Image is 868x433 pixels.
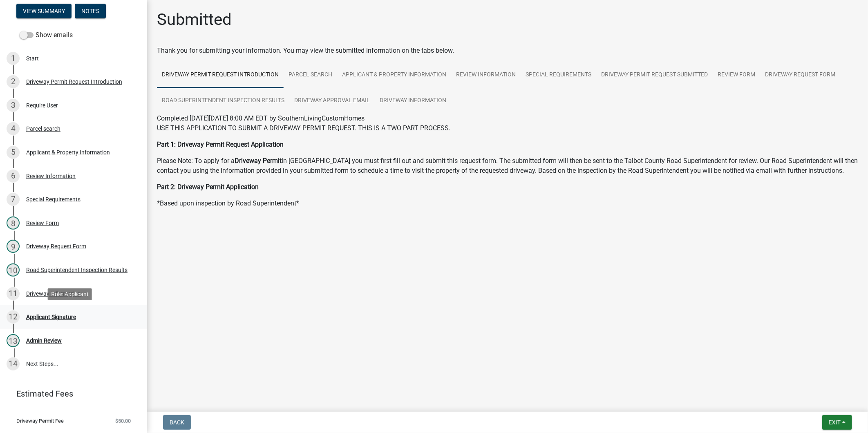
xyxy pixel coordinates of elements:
span: Completed [DATE][DATE] 8:00 AM EDT by SouthernLivingCustomHomes [157,114,365,122]
div: Driveway Request Form [26,243,86,249]
a: Special Requirements [521,62,596,88]
div: Applicant & Property Information [26,150,110,155]
span: Driveway Permit Fee [16,418,64,424]
div: 9 [7,240,20,253]
div: 7 [7,193,20,206]
span: $50.00 [115,418,131,424]
a: Road Superintendent Inspection Results [157,88,289,114]
div: Driveway Permit Request Introduction [26,79,122,85]
div: Thank you for submitting your information. You may view the submitted information on the tabs below. [157,46,858,56]
span: Back [170,419,184,426]
div: 12 [7,310,20,324]
div: 1 [7,52,20,65]
div: 13 [7,334,20,347]
div: 11 [7,287,20,300]
div: Start [26,56,39,61]
div: 6 [7,170,20,183]
button: Exit [822,415,852,430]
button: Back [163,415,191,430]
button: View Summary [16,4,72,18]
a: Review Form [713,62,760,88]
strong: Driveway Permit [235,157,282,165]
div: 14 [7,357,20,371]
div: Review Information [26,173,76,179]
div: 2 [7,75,20,88]
div: Admin Review [26,338,62,344]
a: Parcel search [284,62,337,88]
div: Parcel search [26,126,60,132]
div: 3 [7,99,20,112]
strong: Part 2: Driveway Permit Application [157,183,259,191]
p: *Based upon inspection by Road Superintendent* [157,199,858,208]
a: Driveway Request Form [760,62,840,88]
a: Driveway Permit Request Introduction [157,62,284,88]
a: Driveway Information [375,88,451,114]
a: Applicant & Property Information [337,62,451,88]
a: Estimated Fees [7,386,134,402]
a: Driveway Approval Email [289,88,375,114]
p: USE THIS APPLICATION TO SUBMIT A DRIVEWAY PERMIT REQUEST. THIS IS A TWO PART PROCESS. [157,123,858,133]
wm-modal-confirm: Summary [16,8,72,15]
wm-modal-confirm: Notes [75,8,106,15]
a: Review Information [451,62,521,88]
label: Show emails [20,30,73,40]
div: Role: Applicant [48,288,92,300]
div: 4 [7,122,20,135]
div: 5 [7,146,20,159]
div: Applicant Signature [26,314,76,320]
button: Notes [75,4,106,18]
div: Review Form [26,220,59,226]
div: Special Requirements [26,196,81,202]
div: Driveway Information [26,291,81,297]
div: 10 [7,263,20,277]
div: 8 [7,216,20,230]
p: Please Note: To apply for a in [GEOGRAPHIC_DATA] you must first fill out and submit this request ... [157,156,858,176]
h1: Submitted [157,10,232,29]
a: Driveway Permit Request Submitted [596,62,713,88]
span: Exit [829,419,841,426]
div: Road Superintendent Inspection Results [26,267,128,273]
strong: Part 1: Driveway Permit Request Application [157,141,284,148]
div: Require User [26,103,58,108]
